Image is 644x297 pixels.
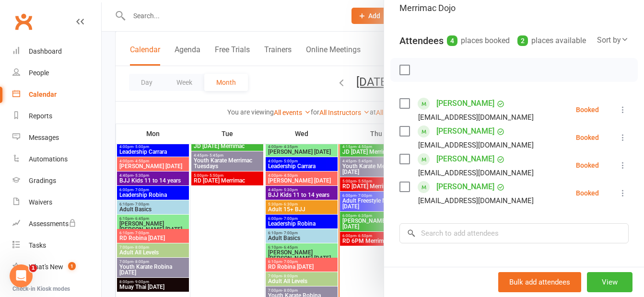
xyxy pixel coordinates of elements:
[587,272,632,292] button: View
[29,198,52,206] div: Waivers
[68,262,76,270] span: 1
[10,264,33,287] iframe: Intercom live chat
[29,47,62,55] div: Dashboard
[29,263,63,271] div: What's New
[399,34,444,47] div: Attendees
[29,177,56,184] div: Gradings
[29,69,49,77] div: People
[29,91,57,98] div: Calendar
[436,151,494,167] a: [PERSON_NAME]
[12,127,101,148] a: Messages
[498,272,581,292] button: Bulk add attendees
[29,220,76,228] div: Assessments
[418,111,534,124] div: [EMAIL_ADDRESS][DOMAIN_NAME]
[418,194,534,207] div: [EMAIL_ADDRESS][DOMAIN_NAME]
[12,148,101,170] a: Automations
[399,223,629,243] input: Search to add attendees
[576,190,599,196] div: Booked
[517,34,586,47] div: places available
[436,179,494,194] a: [PERSON_NAME]
[576,134,599,141] div: Booked
[517,35,528,46] div: 2
[576,162,599,169] div: Booked
[12,10,35,34] a: Clubworx
[447,35,457,46] div: 4
[12,256,101,278] a: What's New1
[29,112,52,120] div: Reports
[12,62,101,84] a: People
[12,84,101,105] a: Calendar
[436,96,494,111] a: [PERSON_NAME]
[12,192,101,213] a: Waivers
[418,167,534,179] div: [EMAIL_ADDRESS][DOMAIN_NAME]
[29,241,46,249] div: Tasks
[12,170,101,192] a: Gradings
[597,34,629,46] div: Sort by
[418,139,534,151] div: [EMAIL_ADDRESS][DOMAIN_NAME]
[29,264,37,272] span: 1
[12,41,101,62] a: Dashboard
[576,106,599,113] div: Booked
[447,34,510,47] div: places booked
[436,124,494,139] a: [PERSON_NAME]
[29,155,68,163] div: Automations
[12,235,101,256] a: Tasks
[12,105,101,127] a: Reports
[29,134,59,141] div: Messages
[12,213,101,235] a: Assessments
